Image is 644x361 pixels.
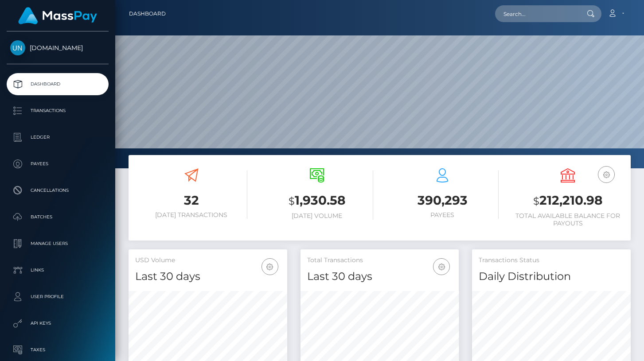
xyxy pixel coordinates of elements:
[386,211,499,219] h6: Payees
[289,195,295,207] small: $
[10,317,105,330] p: API Keys
[10,40,25,55] img: Unlockt.me
[386,192,499,209] h3: 390,293
[10,210,105,224] p: Batches
[512,192,624,210] h3: 212,210.98
[135,269,281,284] h4: Last 30 days
[129,4,166,23] a: Dashboard
[10,290,105,303] p: User Profile
[10,78,105,91] p: Dashboard
[261,212,373,220] h6: [DATE] Volume
[7,286,109,308] a: User Profile
[18,7,97,24] img: MassPay Logo
[495,5,578,22] input: Search...
[7,126,109,148] a: Ledger
[479,269,624,284] h4: Daily Distribution
[135,192,247,209] h3: 32
[307,256,453,265] h5: Total Transactions
[7,312,109,334] a: API Keys
[7,233,109,255] a: Manage Users
[479,256,624,265] h5: Transactions Status
[10,184,105,197] p: Cancellations
[7,339,109,361] a: Taxes
[10,343,105,357] p: Taxes
[10,264,105,277] p: Links
[7,179,109,202] a: Cancellations
[512,212,624,227] h6: Total Available Balance for Payouts
[307,269,453,284] h4: Last 30 days
[10,157,105,171] p: Payees
[7,206,109,228] a: Batches
[135,256,281,265] h5: USD Volume
[10,104,105,117] p: Transactions
[135,211,247,219] h6: [DATE] Transactions
[7,153,109,175] a: Payees
[7,44,109,52] span: [DOMAIN_NAME]
[7,259,109,281] a: Links
[7,73,109,95] a: Dashboard
[7,100,109,122] a: Transactions
[533,195,539,207] small: $
[10,237,105,250] p: Manage Users
[261,192,373,210] h3: 1,930.58
[10,131,105,144] p: Ledger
